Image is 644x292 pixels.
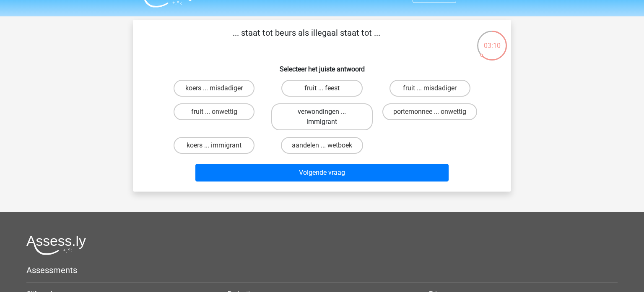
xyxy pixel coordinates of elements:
[174,137,254,154] label: koers ... immigrant
[146,58,498,73] h6: Selecteer het juiste antwoord
[476,30,508,51] div: 03:10
[26,265,618,275] h5: Assessments
[382,103,477,120] label: portemonnee ... onwettig
[390,80,470,97] label: fruit ... misdadiger
[271,103,372,130] label: verwondingen ... immigrant
[174,103,254,120] label: fruit ... onwettig
[146,26,466,52] p: ... staat tot beurs als illegaal staat tot ...
[281,80,362,97] label: fruit ... feest
[174,80,254,97] label: koers ... misdadiger
[281,137,363,154] label: aandelen ... wetboek
[195,164,449,182] button: Volgende vraag
[26,235,86,255] img: Assessly logo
